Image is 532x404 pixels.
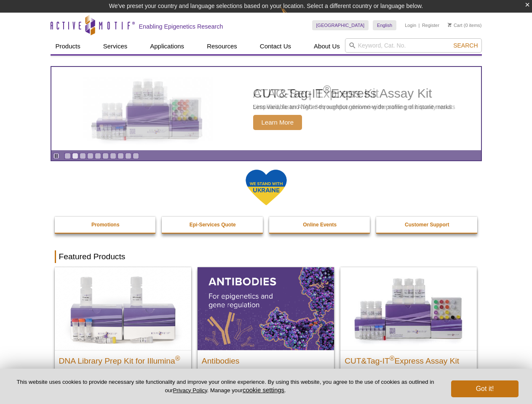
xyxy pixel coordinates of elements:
[309,38,345,54] a: About Us
[51,67,481,150] a: CUT&Tag-IT Express Assay Kit CUT&Tag-IT®Express Assay Kit Less variable and higher-throughput gen...
[162,217,264,233] a: Epi-Services Quote
[173,387,207,393] a: Privacy Policy
[253,87,452,100] h2: CUT&Tag-IT Express Assay Kit
[255,38,296,54] a: Contact Us
[340,267,477,350] img: CUT&Tag-IT® Express Assay Kit
[253,115,302,130] span: Learn More
[51,38,86,54] a: Products
[198,267,334,395] a: All Antibodies Antibodies Application-tested antibodies for ChIP, CUT&Tag, and CUT&RUN.
[451,380,519,397] button: Got it!
[98,38,133,54] a: Services
[453,42,478,49] span: Search
[91,222,120,228] strong: Promotions
[55,267,191,403] a: DNA Library Prep Kit for Illumina DNA Library Prep Kit for Illumina® Dual Index NGS Kit for ChIP-...
[175,354,180,361] sup: ®
[13,378,437,394] p: This website uses cookies to provide necessary site functionality and improve your online experie...
[405,222,449,228] strong: Customer Support
[78,62,217,155] img: CUT&Tag-IT Express Assay Kit
[390,354,395,361] sup: ®
[198,267,334,350] img: All Antibodies
[139,23,223,30] h2: Enabling Epigenetics Research
[345,38,482,53] input: Keyword, Cat. No.
[125,153,131,159] a: Go to slide 9
[243,386,284,393] button: cookie settings
[133,153,139,159] a: Go to slide 10
[110,153,116,159] a: Go to slide 7
[72,153,78,159] a: Go to slide 2
[345,353,473,365] h2: CUT&Tag-IT Express Assay Kit
[202,353,330,365] h2: Antibodies
[253,103,452,111] p: Less variable and higher-throughput genome-wide profiling of histone marks
[419,20,420,30] li: |
[373,20,396,30] a: English
[269,217,371,233] a: Online Events
[118,153,124,159] a: Go to slide 8
[64,153,71,159] a: Go to slide 1
[405,22,416,28] a: Login
[422,22,439,28] a: Register
[323,83,331,95] sup: ®
[281,6,303,26] img: Change Here
[95,153,101,159] a: Go to slide 5
[340,267,477,395] a: CUT&Tag-IT® Express Assay Kit CUT&Tag-IT®Express Assay Kit Less variable and higher-throughput ge...
[448,22,462,28] a: Cart
[376,217,478,233] a: Customer Support
[448,23,452,27] img: Your Cart
[145,38,189,54] a: Applications
[51,67,481,150] article: CUT&Tag-IT Express Assay Kit
[190,222,236,228] strong: Epi-Services Quote
[245,169,287,206] img: We Stand With Ukraine
[80,153,86,159] a: Go to slide 3
[451,42,480,49] button: Search
[303,222,337,228] strong: Online Events
[55,217,157,233] a: Promotions
[312,20,369,30] a: [GEOGRAPHIC_DATA]
[448,20,482,30] li: (0 items)
[202,38,242,54] a: Resources
[53,153,59,159] a: Toggle autoplay
[59,353,187,365] h2: DNA Library Prep Kit for Illumina
[87,153,94,159] a: Go to slide 4
[55,250,478,263] h2: Featured Products
[55,267,191,350] img: DNA Library Prep Kit for Illumina
[102,153,109,159] a: Go to slide 6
